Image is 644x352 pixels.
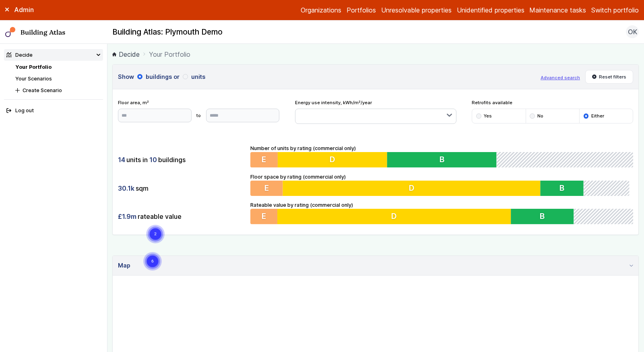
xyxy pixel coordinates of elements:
[112,49,140,59] a: Decide
[264,183,269,193] span: E
[529,5,586,15] a: Maintenance tasks
[330,155,335,165] span: D
[391,212,397,221] span: D
[283,181,543,196] button: D
[250,152,278,167] button: E
[511,209,574,224] button: B
[149,155,157,164] span: 10
[411,183,416,193] span: D
[585,70,634,84] button: Reset filters
[277,209,511,224] button: D
[381,5,452,15] a: Unresolvable properties
[118,152,245,167] div: units in buildings
[250,144,633,168] div: Number of units by rating (commercial only)
[301,5,341,15] a: Organizations
[262,212,266,221] span: E
[295,99,456,124] div: Energy use intensity, kWh/m²/year
[13,84,103,96] button: Create Scenario
[118,212,136,221] span: £1.9m
[15,64,52,70] a: Your Portfolio
[250,201,633,224] div: Rateable value by rating (commercial only)
[118,209,245,224] div: rateable value
[118,184,134,193] span: 30.1k
[626,25,639,38] button: OK
[262,155,266,165] span: E
[5,27,16,37] img: main-0bbd2752.svg
[541,74,580,81] button: Advanced search
[628,27,637,37] span: OK
[457,5,524,15] a: Unidentified properties
[112,27,223,37] h2: Building Atlas: Plymouth Demo
[118,181,245,196] div: sqm
[4,49,103,61] summary: Decide
[118,155,125,164] span: 14
[278,152,387,167] button: D
[472,99,633,106] span: Retrofits available
[118,109,279,122] form: to
[118,72,535,81] h3: Show
[149,49,190,59] span: Your Portfolio
[591,5,639,15] button: Switch portfolio
[543,181,587,196] button: B
[113,256,638,276] summary: Map
[4,105,103,117] button: Log out
[250,209,277,224] button: E
[347,5,376,15] a: Portfolios
[540,212,545,221] span: B
[250,181,283,196] button: E
[250,173,633,196] div: Floor space by rating (commercial only)
[15,76,52,82] a: Your Scenarios
[6,51,33,59] div: Decide
[440,155,444,165] span: B
[387,152,497,167] button: B
[118,99,279,122] div: Floor area, m²
[563,183,568,193] span: B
